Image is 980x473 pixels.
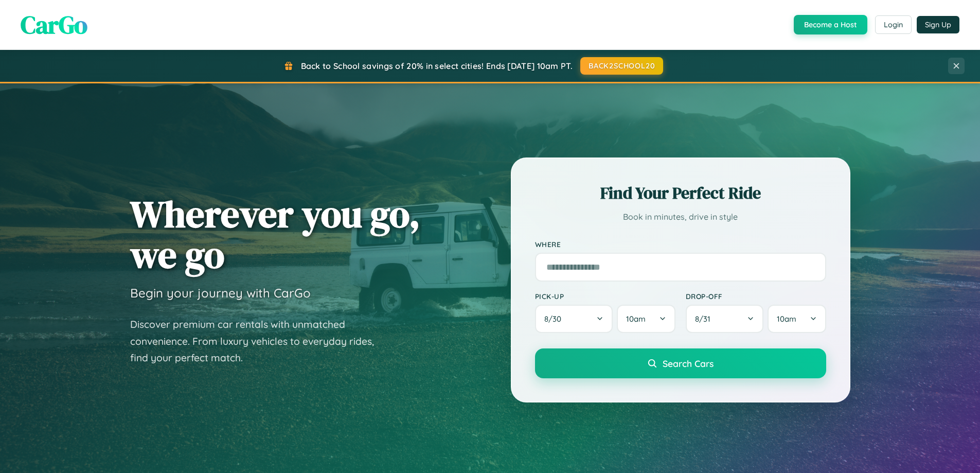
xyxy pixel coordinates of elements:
span: 8 / 31 [695,314,716,324]
span: 8 / 30 [544,314,566,324]
h1: Wherever you go, we go [130,194,420,275]
button: Become a Host [794,15,867,34]
label: Pick-up [535,292,675,301]
button: BACK2SCHOOL20 [580,57,663,75]
span: Back to School savings of 20% in select cities! Ends [DATE] 10am PT. [301,61,573,71]
button: 10am [617,305,675,333]
label: Where [535,240,826,249]
span: Search Cars [663,358,714,369]
button: Search Cars [535,348,826,378]
p: Discover premium car rentals with unmatched convenience. From luxury vehicles to everyday rides, ... [130,316,387,366]
span: 10am [626,314,646,324]
h3: Begin your journey with CarGo [130,285,311,301]
button: 8/31 [686,305,764,333]
span: 10am [777,314,796,324]
button: 8/30 [535,305,613,333]
button: Login [875,15,912,34]
button: Sign Up [917,16,959,33]
button: 10am [768,305,826,333]
h2: Find Your Perfect Ride [535,182,826,204]
span: CarGo [21,8,87,42]
p: Book in minutes, drive in style [535,209,826,224]
label: Drop-off [686,292,826,301]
